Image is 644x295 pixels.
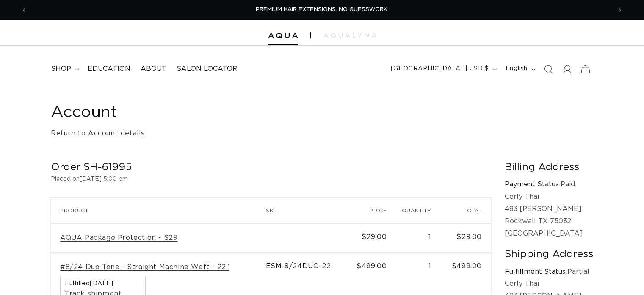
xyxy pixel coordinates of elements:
[505,181,561,188] strong: Payment Status:
[357,263,387,270] span: $499.00
[440,198,491,223] th: Total
[80,176,128,182] time: [DATE] 5:00 pm
[177,65,238,73] span: Salon Locator
[51,127,145,140] a: Return to Account details
[51,198,266,223] th: Product
[396,198,440,223] th: Quantity
[90,281,113,287] time: [DATE]
[505,161,593,174] h2: Billing Address
[505,248,593,261] h2: Shipping Address
[51,161,491,174] h2: Order SH-61995
[362,233,387,240] span: $29.00
[65,281,141,287] span: Fulfilled
[83,59,135,79] a: Education
[323,33,376,38] img: aqualyna.com
[505,266,593,278] p: Partial
[500,61,539,77] button: English
[505,191,593,239] p: Cerly Thai 483 [PERSON_NAME] Rockwall TX 75032 [GEOGRAPHIC_DATA]
[505,178,593,191] p: Paid
[88,65,130,73] span: Education
[60,233,177,242] a: AQUA Package Protection - $29
[506,65,528,73] span: English
[611,2,629,18] button: Next announcement
[51,102,593,123] h1: Account
[141,65,166,73] span: About
[256,7,389,12] span: PREMIUM HAIR EXTENSIONS. NO GUESSWORK.
[505,268,567,275] strong: Fulfillment Status:
[266,198,351,223] th: SKU
[391,65,489,73] span: [GEOGRAPHIC_DATA] | USD $
[51,174,491,185] p: Placed on
[51,65,71,73] span: shop
[135,59,171,79] a: About
[396,223,440,253] td: 1
[351,198,396,223] th: Price
[539,60,558,79] summary: Search
[46,59,83,79] summary: shop
[60,263,229,272] a: #8/24 Duo Tone - Straight Machine Weft - 22"
[440,223,491,253] td: $29.00
[171,59,243,79] a: Salon Locator
[268,33,298,39] img: Aqua Hair Extensions
[15,2,33,18] button: Previous announcement
[386,61,500,77] button: [GEOGRAPHIC_DATA] | USD $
